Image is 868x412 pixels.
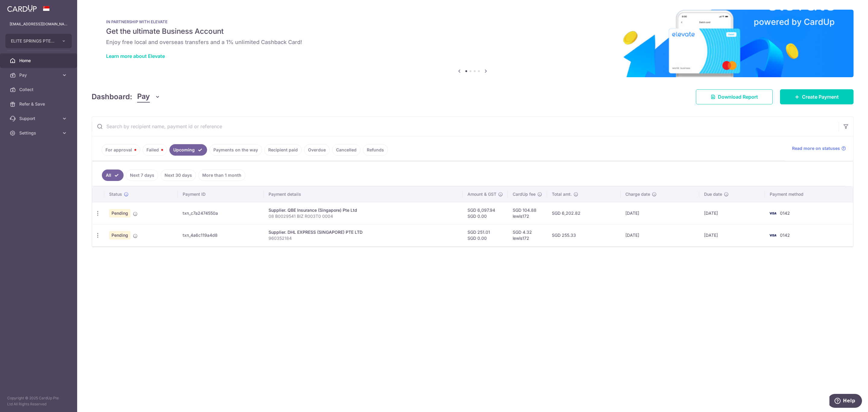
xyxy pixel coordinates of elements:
a: Cancelled [332,144,360,156]
span: Pending [109,209,131,217]
h4: Dashboard: [92,91,132,102]
h6: Enjoy free local and overseas transfers and a 1% unlimited Cashback Card! [106,39,839,46]
th: Payment method [765,186,853,202]
a: Download Report [696,89,773,104]
a: Upcoming [169,144,207,156]
img: Bank Card [767,210,779,217]
span: Amount & GST [467,191,496,197]
img: CardUp [7,5,37,12]
img: Bank Card [767,232,779,239]
a: Payments on the way [209,144,262,156]
span: Status [109,191,122,197]
span: Pay [19,72,59,78]
td: SGD 104.88 lewis172 [508,202,547,224]
a: Next 7 days [126,170,158,181]
img: Renovation banner [92,10,854,77]
span: CardUp fee [513,191,536,197]
a: Create Payment [780,89,854,104]
span: Pay [137,91,150,103]
input: Search by recipient name, payment id or reference [92,117,839,136]
p: 960352184 [269,235,458,241]
div: Supplier. QBE Insurance (Singapore) Pte Ltd [269,207,458,213]
span: Download Report [718,93,758,100]
td: [DATE] [699,224,765,246]
th: Payment ID [178,186,264,202]
span: ELITE SPRINGS PTE. LTD. [11,38,55,44]
a: Read more on statuses [792,145,846,151]
div: Supplier. DHL EXPRESS (SINGAPORE) PTE LTD [269,229,458,235]
td: txn_4a6c119a4d8 [178,224,264,246]
td: SGD 251.01 SGD 0.00 [463,224,508,246]
span: Create Payment [802,93,839,100]
td: [DATE] [621,202,699,224]
span: Due date [704,191,722,197]
span: Read more on statuses [792,145,840,151]
button: Pay [137,91,160,103]
a: Overdue [304,144,330,156]
button: ELITE SPRINGS PTE. LTD. [5,34,72,48]
p: 08 B0029541 BIZ R003T0 0004 [269,213,458,219]
td: SGD 255.33 [547,224,621,246]
td: SGD 4.32 lewis172 [508,224,547,246]
a: For approval [102,144,140,156]
th: Payment details [264,186,463,202]
td: [DATE] [699,202,765,224]
a: Failed [143,144,167,156]
span: Charge date [625,191,650,197]
span: Refer & Save [19,101,59,107]
td: txn_c7a2474550a [178,202,264,224]
a: More than 1 month [198,170,245,181]
a: Recipient paid [264,144,302,156]
a: Refunds [363,144,388,156]
h5: Get the ultimate Business Account [106,27,839,36]
p: IN PARTNERSHIP WITH ELEVATE [106,19,839,24]
iframe: Opens a widget where you can find more information [829,394,862,409]
a: Next 30 days [161,170,196,181]
span: 0142 [780,211,790,216]
p: [EMAIL_ADDRESS][DOMAIN_NAME] [10,21,68,27]
span: Settings [19,130,59,136]
span: Support [19,116,59,122]
td: [DATE] [621,224,699,246]
td: SGD 6,097.94 SGD 0.00 [463,202,508,224]
td: SGD 6,202.82 [547,202,621,224]
a: All [102,170,124,181]
span: Home [19,58,59,64]
span: Collect [19,87,59,93]
span: Pending [109,231,131,239]
span: Total amt. [552,191,572,197]
a: Learn more about Elevate [106,53,165,59]
span: 0142 [780,233,790,238]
